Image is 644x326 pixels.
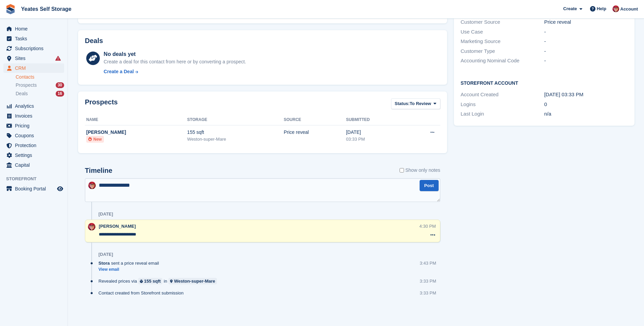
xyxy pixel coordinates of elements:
[174,278,215,284] div: Weston-super-Mare
[461,79,628,86] h2: Storefront Account
[15,150,56,160] span: Settings
[16,90,64,97] a: Deals 16
[3,44,64,53] a: menu
[16,82,64,89] a: Prospects 30
[3,34,64,43] a: menu
[461,38,544,45] div: Marketing Source
[88,182,96,189] img: Wendie Tanner
[544,110,628,118] div: n/a
[3,150,64,160] a: menu
[420,278,436,284] div: 3:33 PM
[56,82,64,88] div: 30
[410,100,431,107] span: To Review
[85,115,187,125] th: Name
[461,18,544,26] div: Customer Source
[3,101,64,111] a: menu
[284,129,346,136] div: Price reveal
[400,167,440,174] label: Show only notes
[15,121,56,130] span: Pricing
[15,54,56,63] span: Sites
[98,260,110,266] span: Stora
[104,68,246,75] a: Create a Deal
[3,184,64,193] a: menu
[98,290,187,296] div: Contact created from Storefront submission
[15,101,56,111] span: Analytics
[461,101,544,108] div: Logins
[3,131,64,140] a: menu
[612,5,619,12] img: Wendie Tanner
[98,252,113,257] div: [DATE]
[563,5,577,12] span: Create
[16,82,37,88] span: Prospects
[15,24,56,34] span: Home
[620,6,638,13] span: Account
[284,115,346,125] th: Source
[461,91,544,99] div: Account Created
[104,58,246,65] div: Create a deal for this contact from here or by converting a prospect.
[88,223,95,230] img: Wendie Tanner
[98,278,220,284] div: Revealed prices via in
[461,110,544,118] div: Last Login
[56,91,64,97] div: 16
[138,278,162,284] a: 155 sqft
[85,98,118,111] h2: Prospects
[144,278,161,284] div: 155 sqft
[15,160,56,170] span: Capital
[16,74,64,80] a: Contacts
[461,28,544,36] div: Use Case
[85,167,112,175] h2: Timeline
[544,91,628,99] div: [DATE] 03:33 PM
[3,160,64,170] a: menu
[15,111,56,121] span: Invoices
[15,131,56,140] span: Coupons
[597,5,606,12] span: Help
[461,57,544,65] div: Accounting Nominal Code
[187,136,283,143] div: Weston-super-Mare
[56,185,64,193] a: Preview store
[15,44,56,53] span: Subscriptions
[86,136,104,143] li: New
[104,50,246,58] div: No deals yet
[104,68,134,75] div: Create a Deal
[346,136,405,143] div: 03:33 PM
[544,28,628,36] div: -
[544,101,628,108] div: 0
[86,129,187,136] div: [PERSON_NAME]
[3,141,64,150] a: menu
[420,260,436,266] div: 3:43 PM
[15,184,56,193] span: Booking Portal
[15,34,56,43] span: Tasks
[544,57,628,65] div: -
[346,115,405,125] th: Submitted
[3,54,64,63] a: menu
[395,100,410,107] span: Status:
[99,224,136,229] span: [PERSON_NAME]
[544,47,628,55] div: -
[18,3,74,15] a: Yeates Self Storage
[15,63,56,73] span: CRM
[187,115,283,125] th: Storage
[85,37,103,45] h2: Deals
[3,24,64,34] a: menu
[6,176,68,182] span: Storefront
[420,180,439,191] button: Post
[5,4,16,14] img: stora-icon-8386f47178a22dfd0bd8f6a31ec36ba5ce8667c1dd55bd0f319d3a0aa187defe.svg
[187,129,283,136] div: 155 sqft
[544,18,628,26] div: Price reveal
[420,290,436,296] div: 3:33 PM
[419,223,436,229] div: 4:30 PM
[3,121,64,130] a: menu
[15,141,56,150] span: Protection
[346,129,405,136] div: [DATE]
[98,267,162,272] a: View email
[461,47,544,55] div: Customer Type
[168,278,217,284] a: Weston-super-Mare
[16,90,28,97] span: Deals
[3,63,64,73] a: menu
[391,98,440,109] button: Status: To Review
[3,111,64,121] a: menu
[544,38,628,45] div: -
[55,56,61,61] i: Smart entry sync failures have occurred
[98,211,113,217] div: [DATE]
[98,260,162,266] div: sent a price reveal email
